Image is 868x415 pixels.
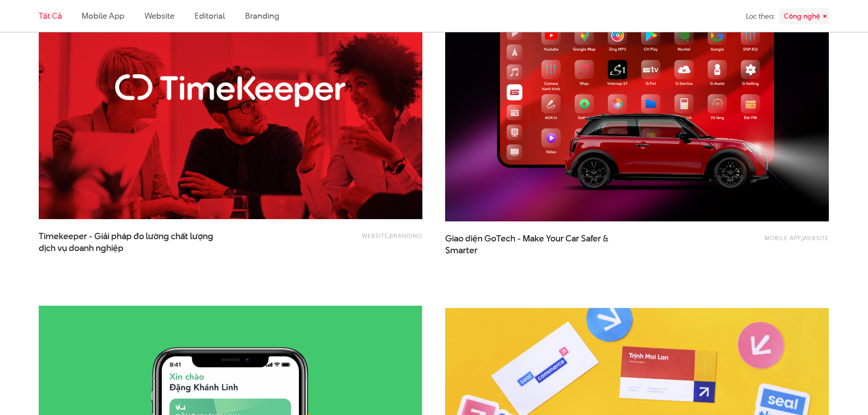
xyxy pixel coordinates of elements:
[779,8,829,24] div: Công nghệ
[445,245,478,256] span: Smarter
[802,234,829,242] a: Website
[445,233,627,256] span: Giao diện GoTech - Make Your Car Safer &
[39,242,123,254] span: dịch vụ doanh nghiệp
[362,231,388,240] a: Website
[245,10,279,21] a: Branding
[269,231,422,249] div: ,
[445,233,627,256] a: Giao diện GoTech - Make Your Car Safer &Smarter
[675,233,829,251] div: ,
[195,10,225,21] a: Editorial
[39,10,62,21] a: Tất cả
[746,8,775,24] div: Lọc theo:
[39,231,221,253] a: Timekeeper - Giải pháp đo lường chất lượngdịch vụ doanh nghiệp
[390,231,422,240] a: Branding
[39,231,221,253] span: Timekeeper - Giải pháp đo lường chất lượng
[765,234,801,242] a: Mobile app
[82,10,124,21] a: Mobile app
[144,10,175,21] a: Website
